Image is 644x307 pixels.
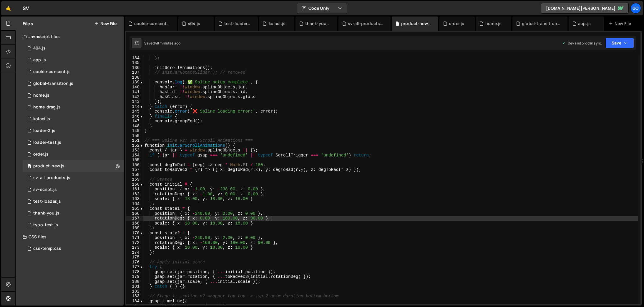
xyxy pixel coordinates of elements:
span: 2 [28,164,31,169]
div: kolaci.js [269,21,286,27]
div: 160 [126,182,143,187]
div: 183 [126,294,143,299]
div: 143 [126,99,143,104]
div: home-drag.js [33,105,61,110]
div: global-transition.js [33,81,73,86]
div: SV [23,5,29,12]
div: 140 [126,85,143,90]
div: 163 [126,197,143,202]
div: global-transition.js [522,21,560,27]
div: 169 [126,226,143,231]
div: 157 [126,167,143,172]
div: 179 [126,274,143,279]
div: 404.js [188,21,200,27]
div: 158 [126,172,143,177]
div: app.js [33,57,46,63]
div: app.js [578,21,591,27]
div: 14248/40457.js [23,101,124,113]
div: 174 [126,250,143,255]
div: Dev and prod in sync [562,41,602,46]
div: sv-all-products.js [348,21,384,27]
div: 14248/46529.js [23,196,124,207]
div: loader-2.js [33,128,55,133]
div: typo-test.js [33,222,58,228]
div: 148 [126,124,143,129]
div: 14248/46532.js [23,42,124,54]
div: 161 [126,187,143,192]
div: 14248/45841.js [23,113,124,125]
div: 14248/43355.js [23,219,124,231]
div: 184 [126,299,143,304]
a: 🤙 [1,1,16,15]
div: 144 [126,104,143,109]
div: 134 [126,56,143,61]
div: order.js [33,152,49,157]
div: 14248/42526.js [23,125,124,137]
div: 151 [126,138,143,143]
div: sv-script.js [33,187,57,192]
div: 14248/36561.js [23,184,124,196]
button: Save [605,38,634,48]
div: 14248/41685.js [23,78,124,90]
div: sv-all-products.js [33,175,70,181]
div: 162 [126,192,143,197]
div: order.js [449,21,464,27]
div: test-loader.js [224,21,251,27]
div: 164 [126,202,143,207]
div: 48 minutes ago [155,41,180,46]
div: 14248/38037.css [23,243,124,255]
div: 181 [126,284,143,289]
div: 14248/42099.js [23,207,124,219]
div: 159 [126,177,143,182]
div: CSS files [16,231,124,243]
div: test-loader.js [33,199,61,204]
div: 165 [126,206,143,211]
div: Saved [144,41,180,46]
div: loader-test.js [33,140,61,145]
h2: Files [23,20,33,27]
div: 14248/39945.js [23,160,124,172]
div: 168 [126,221,143,226]
div: product-new.js [33,164,64,169]
div: 149 [126,128,143,133]
div: 139 [126,80,143,85]
div: 135 [126,60,143,65]
div: kolaci.js [33,116,50,122]
div: 152 [126,143,143,148]
div: 146 [126,114,143,119]
div: thank-you.js [305,21,330,27]
a: go [630,3,641,14]
div: home.js [485,21,502,27]
div: 178 [126,270,143,275]
div: 177 [126,265,143,270]
a: [DOMAIN_NAME][PERSON_NAME] [541,3,629,14]
div: 141 [126,90,143,95]
div: 172 [126,240,143,245]
button: New File [94,21,117,26]
div: 404.js [33,46,46,51]
div: thank-you.js [33,211,59,216]
div: 150 [126,133,143,138]
div: product-new.js [401,21,431,27]
div: 14248/46958.js [23,66,124,78]
div: cookie-consent.js [134,21,170,27]
div: 14248/38152.js [23,54,124,66]
div: Javascript files [16,31,124,42]
div: 166 [126,211,143,216]
div: 14248/38890.js [23,90,124,101]
div: 14248/42454.js [23,137,124,148]
div: 14248/41299.js [23,148,124,160]
div: 175 [126,255,143,260]
div: New File [609,21,633,27]
div: 155 [126,158,143,163]
div: 145 [126,109,143,114]
div: cookie-consent.js [33,69,71,75]
button: Code Only [297,3,347,14]
div: 154 [126,153,143,158]
div: 182 [126,289,143,294]
div: 137 [126,70,143,75]
div: 138 [126,75,143,80]
div: 167 [126,216,143,221]
div: 153 [126,148,143,153]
